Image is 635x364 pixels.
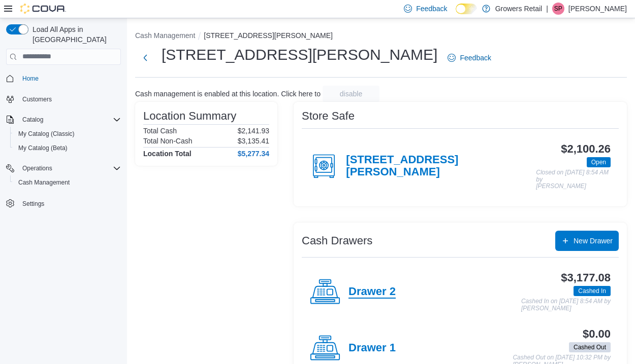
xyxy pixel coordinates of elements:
[323,86,379,102] button: disable
[22,95,52,103] span: Customers
[22,200,44,208] span: Settings
[20,4,66,14] img: Cova
[18,162,121,174] span: Operations
[348,285,396,299] h4: Drawer 2
[143,127,177,135] h6: Total Cash
[495,3,543,15] p: Growers Retail
[18,144,68,152] span: My Catalog (Beta)
[521,298,611,312] p: Cashed In on [DATE] 8:54 AM by [PERSON_NAME]
[552,3,564,15] div: Seth Paryani
[10,141,125,155] button: My Catalog (Beta)
[18,72,43,85] a: Home
[302,235,372,247] h3: Cash Drawers
[135,30,627,43] nav: An example of EuiBreadcrumbs
[348,342,396,355] h4: Drawer 1
[18,130,75,138] span: My Catalog (Classic)
[162,45,437,65] h1: [STREET_ADDRESS][PERSON_NAME]
[346,154,536,179] h4: [STREET_ADDRESS][PERSON_NAME]
[6,67,121,237] nav: Complex example
[536,169,611,190] p: Closed on [DATE] 8:54 AM by [PERSON_NAME]
[2,92,125,106] button: Customers
[135,31,195,40] button: Cash Management
[14,128,79,140] a: My Catalog (Classic)
[14,142,72,154] a: My Catalog (Beta)
[2,113,125,127] button: Catalog
[587,157,611,167] span: Open
[238,127,269,135] p: $2,141.93
[574,286,611,296] span: Cashed In
[578,286,606,296] span: Cashed In
[22,75,39,83] span: Home
[143,150,192,158] h4: Location Total
[555,231,619,251] button: New Drawer
[18,72,121,85] span: Home
[135,48,155,68] button: Next
[14,128,121,140] span: My Catalog (Classic)
[340,89,362,99] span: disable
[10,127,125,141] button: My Catalog (Classic)
[561,143,611,155] h3: $2,100.26
[568,3,627,15] p: [PERSON_NAME]
[18,178,70,187] span: Cash Management
[18,114,47,126] button: Catalog
[569,342,611,352] span: Cashed Out
[238,150,269,158] h4: $5,277.34
[456,4,477,14] input: Dark Mode
[591,158,606,167] span: Open
[2,71,125,86] button: Home
[18,93,121,105] span: Customers
[302,110,355,122] h3: Store Safe
[143,137,193,145] h6: Total Non-Cash
[18,198,48,210] a: Settings
[561,272,611,284] h3: $3,177.08
[14,142,121,154] span: My Catalog (Beta)
[574,236,613,246] span: New Drawer
[2,196,125,210] button: Settings
[460,53,491,63] span: Feedback
[135,90,321,98] p: Cash management is enabled at this location. Click here to
[574,343,606,352] span: Cashed Out
[238,137,269,145] p: $3,135.41
[10,175,125,190] button: Cash Management
[456,14,456,15] span: Dark Mode
[18,162,56,174] button: Operations
[22,116,43,124] span: Catalog
[583,328,611,340] h3: $0.00
[204,31,333,40] button: [STREET_ADDRESS][PERSON_NAME]
[28,24,121,45] span: Load All Apps in [GEOGRAPHIC_DATA]
[554,3,562,15] span: SP
[416,4,447,14] span: Feedback
[18,197,121,209] span: Settings
[18,93,56,105] a: Customers
[143,110,236,122] h3: Location Summary
[2,161,125,175] button: Operations
[443,48,495,68] a: Feedback
[14,176,74,189] a: Cash Management
[546,3,548,15] p: |
[14,176,121,189] span: Cash Management
[18,114,121,126] span: Catalog
[22,164,52,172] span: Operations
